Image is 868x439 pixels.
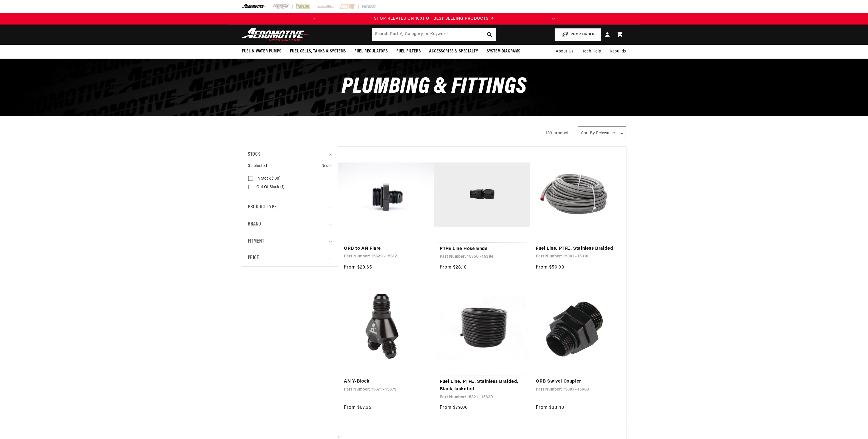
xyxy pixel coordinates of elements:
span: Product type [248,203,277,212]
summary: Stock (0 selected) [248,146,332,163]
summary: Fitment (0 selected) [248,233,332,250]
div: 1 of 2 [321,16,548,22]
a: AN Y-Block [344,378,428,385]
a: About Us [551,45,578,58]
span: Price [248,254,259,262]
span: System Diagrams [487,48,520,54]
span: Fuel Cells, Tanks & Systems [290,48,346,54]
a: PTFE Line Hose Ends [440,245,524,253]
summary: Fuel Cells, Tanks & Systems [286,45,350,58]
img: Aeromotive [240,28,311,41]
summary: Tech Help [578,45,605,58]
span: About Us [556,49,574,54]
span: In stock (138) [256,176,281,181]
input: Search by Part Number, Category or Keyword [372,28,496,41]
div: Announcement [321,16,548,22]
summary: Fuel & Water Pumps [238,45,286,58]
span: Tech Help [582,48,601,55]
slideshow-component: Translation missing: en.sections.announcements.announcement_bar [228,13,640,25]
span: Plumbing & Fittings [342,76,527,98]
button: search button [483,28,496,41]
button: Translation missing: en.sections.announcements.previous_announcement [309,13,321,25]
span: Fitment [248,237,264,246]
summary: Rebuilds [605,45,630,58]
a: SHOP REBATES ON 100s OF BEST SELLING PRODUCTS [321,16,548,22]
summary: Brand (0 selected) [248,216,332,233]
summary: Accessories & Specialty [425,45,482,58]
a: ORB Swivel Coupler [536,378,620,385]
span: Fuel Regulators [354,48,388,54]
summary: System Diagrams [482,45,525,58]
summary: Fuel Filters [392,45,425,58]
button: Translation missing: en.sections.announcements.next_announcement [548,13,559,25]
a: Fuel Line, PTFE, Stainless Braided [536,245,620,253]
a: ORB to AN Flare [344,245,428,253]
span: Rebuilds [610,48,626,55]
a: Fuel Line, PTFE, Stainless Braided, Black Jacketed [440,378,524,393]
span: Accessories & Specialty [429,48,478,54]
span: Fuel Filters [396,48,421,54]
button: PUMP FINDER [555,28,601,41]
span: Fuel & Water Pumps [242,48,281,54]
span: SHOP REBATES ON 100s OF BEST SELLING PRODUCTS [374,17,488,21]
a: Reset [321,163,332,169]
span: Stock [248,151,260,159]
span: 139 products [546,131,571,135]
span: Brand [248,220,261,229]
summary: Fuel Regulators [350,45,392,58]
summary: Product type (0 selected) [248,199,332,216]
span: Out of stock (1) [256,185,285,190]
span: 0 selected [248,163,267,169]
summary: Price [248,250,332,266]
